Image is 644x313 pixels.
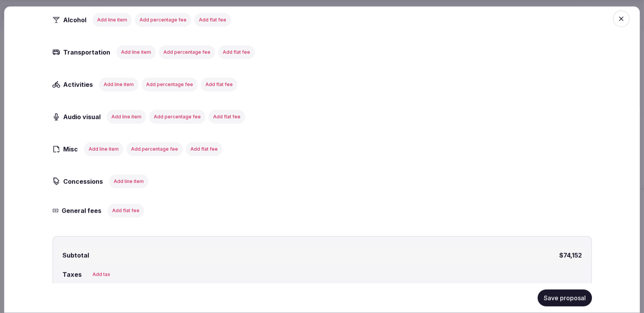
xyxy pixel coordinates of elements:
button: Add line item [116,45,156,59]
button: Add line item [107,110,146,124]
h3: General fees [59,206,108,215]
button: Add line item [99,78,138,92]
h3: Concessions [60,177,111,186]
button: Add percentage fee [126,142,183,156]
button: Add percentage fee [141,78,198,92]
span: Subtotal [59,251,89,260]
button: Add percentage fee [149,110,205,124]
button: Add line item [109,175,148,188]
h3: Misc [60,145,86,154]
button: Add line item [84,142,123,156]
h3: Audio visual [60,112,108,122]
button: Add tax [88,268,115,281]
span: $74,152 [559,251,585,260]
button: Add flat fee [108,204,144,218]
h3: Activities [60,80,101,89]
button: Save proposal [538,290,592,306]
button: Add flat fee [209,110,245,124]
button: Add percentage fee [135,13,191,27]
button: Add line item [92,13,132,27]
button: Add flat fee [186,142,222,156]
h3: Taxes [59,270,82,279]
button: Add percentage fee [159,45,215,59]
button: Add flat fee [218,45,255,59]
h3: Alcohol [60,15,94,25]
button: Add flat fee [201,78,237,92]
h3: Transportation [60,48,118,57]
button: Add flat fee [194,13,231,27]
